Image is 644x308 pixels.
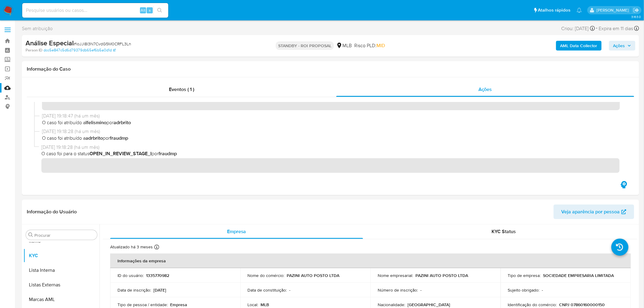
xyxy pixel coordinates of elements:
[110,254,631,268] th: Informações da empresa
[599,25,633,32] span: Expira em 11 dias
[248,273,285,278] p: Nome do comércio :
[613,41,625,51] span: Ações
[420,287,422,293] p: -
[169,86,194,93] span: Eventos ( 1 )
[153,6,166,15] button: search-icon
[110,244,153,250] p: Atualizado há 3 meses
[27,66,634,72] h1: Informação do Caso
[117,302,168,307] p: Tipo de pessoa / entidade :
[376,42,385,49] span: MID
[149,7,151,13] span: s
[559,302,605,307] p: CNPJ 07860160000150
[22,25,53,32] span: Sem atribuição
[26,38,74,48] b: Análise Especial
[415,273,468,278] p: PAZINI AUTO POSTO LTDA
[577,8,582,13] a: Notificações
[117,287,151,293] p: Data de inscrição :
[554,205,634,219] button: Veja aparência por pessoa
[141,7,145,13] span: Alt
[22,6,168,14] input: Pesquise usuários ou casos...
[596,24,598,33] span: -
[153,287,166,293] p: [DATE]
[633,7,639,13] a: Sair
[597,7,631,13] p: laisa.felismino@mercadolivre.com
[44,47,116,53] a: dcc5e847c5d6d79379db65ef6b5a0d1d
[562,205,620,219] span: Veja aparência por pessoa
[117,273,144,278] p: ID do usuário :
[492,228,516,235] span: KYC Status
[336,42,352,49] div: MLB
[227,228,246,235] span: Empresa
[27,209,77,215] h1: Informação do Usuário
[609,41,635,51] button: Ações
[378,287,418,293] p: Número de inscrição :
[23,263,100,278] button: Lista Interna
[354,42,385,49] span: Risco PLD:
[289,287,291,293] p: -
[508,273,541,278] p: Tipo de empresa :
[560,41,597,51] b: AML Data Collector
[556,41,602,51] button: AML Data Collector
[276,41,334,50] p: STANDBY - ROI PROPOSAL
[508,302,557,307] p: Identificação do comércio :
[26,47,42,53] b: Person ID
[538,7,571,13] span: Atalhos rápidos
[562,24,595,33] div: Criou: [DATE]
[23,278,100,292] button: Listas Externas
[170,302,187,307] p: Empresa
[508,287,540,293] p: Sujeito obrigado :
[28,233,33,237] button: Procurar
[146,273,169,278] p: 1335770982
[543,273,614,278] p: SOCIEDADE EMPRESARIA LIMITADA
[478,86,492,93] span: Ações
[23,248,100,263] button: KYC
[378,273,413,278] p: Nome empresarial :
[248,302,258,307] p: Local :
[248,287,287,293] p: Data de constituição :
[34,233,95,238] input: Procurar
[74,41,131,47] span: # loJJl8I3N7CvdG5M0CRFL3Ln
[378,302,405,307] p: Nacionalidade :
[23,292,100,307] button: Marcas AML
[287,273,340,278] p: PAZINI AUTO POSTO LTDA
[542,287,543,293] p: -
[261,302,269,307] p: MLB
[408,302,450,307] p: [GEOGRAPHIC_DATA]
